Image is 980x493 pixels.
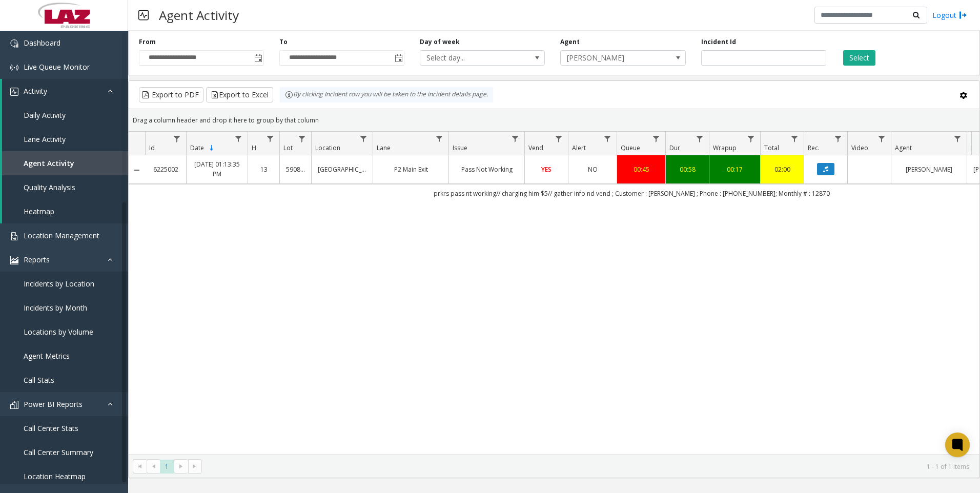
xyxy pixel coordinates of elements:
span: YES [541,165,552,174]
img: 'icon' [10,88,18,96]
span: Live Queue Monitor [24,62,90,72]
a: Collapse Details [129,166,145,174]
span: Page 1 [160,460,174,474]
button: Export to PDF [139,87,203,102]
img: 'icon' [10,232,18,240]
span: Call Center Stats [24,423,78,433]
span: Activity [24,86,47,96]
span: [PERSON_NAME] [561,51,660,65]
a: Daily Activity [2,103,128,127]
img: 'icon' [10,256,18,264]
span: Select day... [420,51,520,65]
button: Export to Excel [206,87,273,102]
span: Sortable [208,144,216,152]
span: Alert [572,143,586,152]
a: Logout [932,10,967,20]
a: Alert Filter Menu [601,132,615,146]
span: Issue [453,143,467,152]
label: Agent [560,37,580,47]
span: Lot [283,143,293,152]
span: Power BI Reports [24,399,83,409]
img: infoIcon.svg [285,91,293,99]
a: P2 Main Exit [379,165,442,174]
div: By clicking Incident row you will be taken to the incident details page. [280,87,493,102]
kendo-pager-info: 1 - 1 of 1 items [208,462,969,471]
a: Total Filter Menu [788,132,802,146]
a: Agent Filter Menu [951,132,965,146]
span: Vend [528,143,543,152]
span: H [252,143,256,152]
a: Id Filter Menu [170,132,184,146]
span: Incidents by Location [24,279,94,289]
div: Data table [129,132,979,455]
span: Heatmap [24,207,54,216]
a: 00:45 [623,165,659,174]
span: Lane Activity [24,134,66,144]
span: Incidents by Month [24,303,87,313]
a: H Filter Menu [263,132,277,146]
a: Location Filter Menu [357,132,371,146]
a: YES [531,165,562,174]
a: 6225002 [151,165,180,174]
a: Activity [2,79,128,103]
img: 'icon' [10,64,18,72]
a: Heatmap [2,199,128,223]
label: To [279,37,288,47]
label: Incident Id [701,37,736,47]
a: Lane Filter Menu [433,132,446,146]
div: Drag a column header and drop it here to group by that column [129,111,979,129]
a: Wrapup Filter Menu [744,132,758,146]
a: 02:00 [767,165,798,174]
span: Date [190,143,204,152]
a: Vend Filter Menu [552,132,566,146]
a: [GEOGRAPHIC_DATA] [318,165,366,174]
span: Call Stats [24,375,54,385]
img: 'icon' [10,401,18,409]
a: Rec. Filter Menu [831,132,845,146]
img: 'icon' [10,39,18,48]
button: Select [843,50,875,66]
span: Video [851,143,868,152]
span: Toggle popup [393,51,404,65]
a: Agent Activity [2,151,128,175]
a: Dur Filter Menu [693,132,707,146]
span: Agent Activity [24,158,74,168]
a: Video Filter Menu [875,132,889,146]
span: Location [315,143,340,152]
span: Reports [24,255,50,264]
a: Pass Not Working [455,165,518,174]
span: Dur [669,143,680,152]
a: 590803 [286,165,305,174]
span: Location Management [24,231,99,240]
a: Quality Analysis [2,175,128,199]
span: Queue [621,143,640,152]
span: Id [149,143,155,152]
span: Daily Activity [24,110,66,120]
span: Call Center Summary [24,447,93,457]
span: Location Heatmap [24,471,86,481]
a: Issue Filter Menu [508,132,522,146]
a: NO [575,165,610,174]
a: 00:58 [672,165,703,174]
h3: Agent Activity [154,3,244,28]
label: From [139,37,156,47]
span: Agent [895,143,912,152]
span: Locations by Volume [24,327,93,337]
img: pageIcon [138,3,149,28]
span: Total [764,143,779,152]
span: Dashboard [24,38,60,48]
span: Agent Metrics [24,351,70,361]
label: Day of week [420,37,460,47]
a: 13 [254,165,273,174]
a: Lot Filter Menu [295,132,309,146]
span: Quality Analysis [24,182,75,192]
img: logout [959,10,967,20]
a: Lane Activity [2,127,128,151]
span: Wrapup [713,143,737,152]
span: Toggle popup [252,51,263,65]
a: 00:17 [716,165,754,174]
